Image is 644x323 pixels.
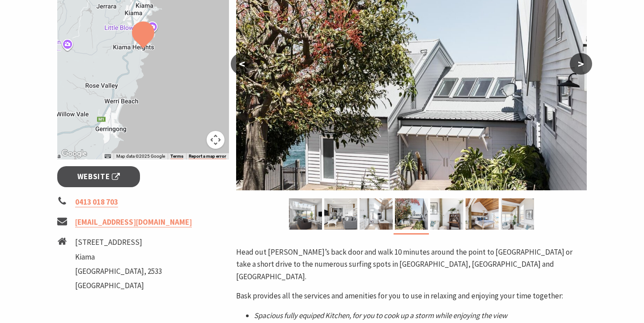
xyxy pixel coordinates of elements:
a: Terms (opens in new tab) [170,154,183,159]
button: Map camera controls [207,131,225,149]
p: Bask provides all the services and amenities for you to use in relaxing and enjoying your time to... [236,290,587,302]
a: [EMAIL_ADDRESS][DOMAIN_NAME] [75,217,192,227]
img: Google [59,148,89,159]
li: [GEOGRAPHIC_DATA] [75,280,162,292]
li: Kiama [75,251,162,263]
button: > [570,53,592,75]
p: Head out [PERSON_NAME]’s back door and walk 10 minutes around the point to [GEOGRAPHIC_DATA] or t... [236,246,587,283]
span: Map data ©2025 Google [116,154,165,159]
button: Keyboard shortcuts [105,153,111,159]
em: Spacious fully equiped Kitchen, for you to cook up a storm while enjoying the view [254,310,507,320]
li: [GEOGRAPHIC_DATA], 2533 [75,265,162,277]
button: < [231,53,253,75]
li: [STREET_ADDRESS] [75,236,162,248]
span: Website [77,171,120,183]
a: Click to see this area on Google Maps [59,148,89,159]
a: Report a map error [189,154,226,159]
a: Website [57,166,140,187]
a: 0413 018 703 [75,197,118,207]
